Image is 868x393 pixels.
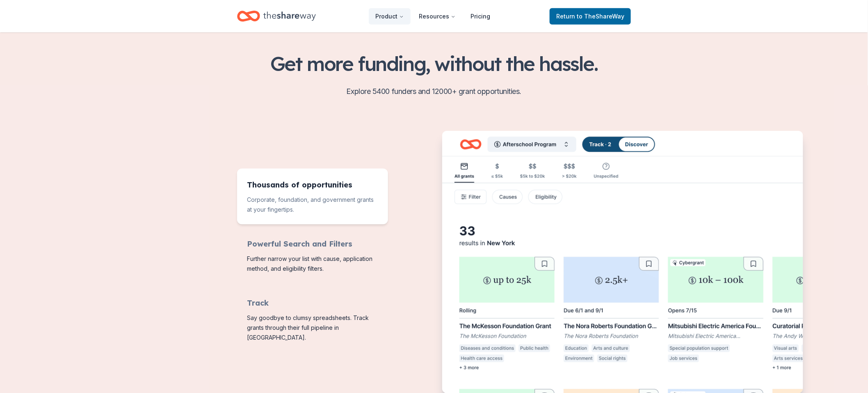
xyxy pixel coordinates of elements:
[369,7,497,26] nav: Main
[237,7,316,26] a: Home
[237,85,631,98] p: Explore 5400 funders and 12000+ grant opportunities.
[369,8,411,25] button: Product
[237,52,631,75] h2: Get more funding, without the hassle.
[550,8,631,25] a: Returnto TheShareWay
[464,8,497,25] a: Pricing
[556,11,624,21] span: Return
[577,13,624,20] span: to TheShareWay
[412,8,462,25] button: Resources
